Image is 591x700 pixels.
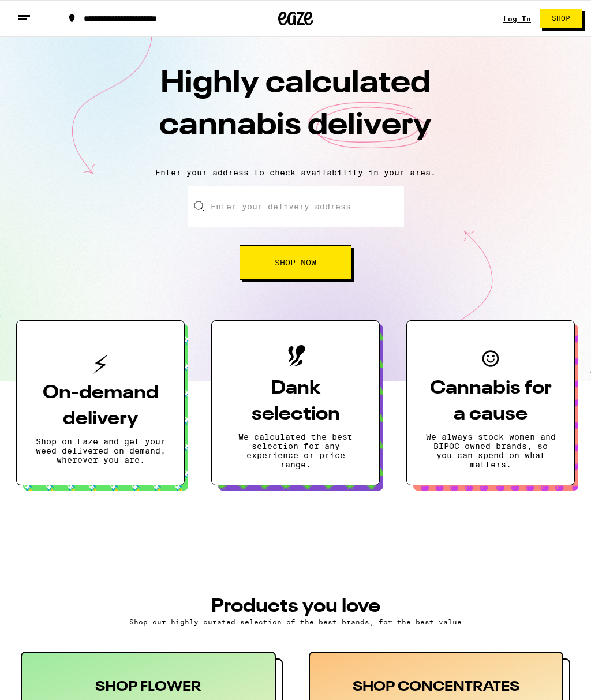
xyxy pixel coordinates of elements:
button: Cannabis for a causeWe always stock women and BIPOC owned brands, so you can spend on what matters. [406,320,575,485]
p: We always stock women and BIPOC owned brands, so you can spend on what matters. [425,432,556,469]
span: Shop [552,15,570,22]
a: Shop [531,9,591,28]
p: We calculated the best selection for any experience or price range. [230,432,361,469]
input: Enter your delivery address [188,186,404,227]
h3: Cannabis for a cause [425,376,556,428]
h3: Dank selection [230,376,361,428]
span: Shop Now [275,259,316,267]
button: Dank selectionWe calculated the best selection for any experience or price range. [211,320,380,485]
button: On-demand deliveryShop on Eaze and get your weed delivered on demand, wherever you are. [16,320,185,485]
h3: On-demand delivery [35,380,166,432]
h1: Highly calculated cannabis delivery [93,63,498,159]
p: Enter your address to check availability in your area. [12,168,579,177]
a: Log In [503,15,531,23]
button: Shop Now [240,245,351,280]
p: Shop on Eaze and get your weed delivered on demand, wherever you are. [35,437,166,465]
p: Shop our highly curated selection of the best brands, for the best value [21,618,570,626]
button: Shop [540,9,582,28]
h3: PRODUCTS YOU LOVE [21,597,570,616]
